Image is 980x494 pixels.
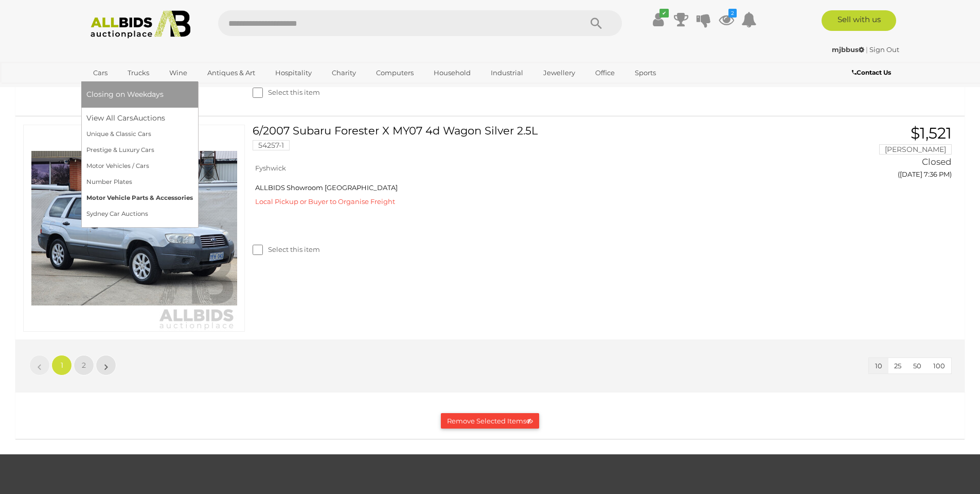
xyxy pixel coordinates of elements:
[660,9,669,18] i: ✔
[719,10,734,29] a: 2
[86,64,114,81] a: Cars
[911,124,952,143] span: $1,521
[537,64,582,81] a: Jewellery
[441,413,539,429] button: Remove Selected Items
[628,64,663,81] a: Sports
[869,45,899,54] a: Sign Out
[51,355,72,376] a: 1
[728,9,737,18] i: 2
[325,64,363,81] a: Charity
[832,45,866,54] a: mjbbus
[852,67,894,78] a: Contact Us
[74,355,94,376] a: 2
[875,362,882,370] span: 10
[894,362,901,370] span: 25
[260,125,798,158] a: 6/2007 Subaru Forester X MY07 4d Wagon Silver 2.5L 54257-1
[369,64,420,81] a: Computers
[201,64,262,81] a: Antiques & Art
[869,358,888,374] button: 10
[253,88,320,97] label: Select this item
[96,355,116,376] a: »
[29,355,50,376] a: «
[933,362,945,370] span: 100
[888,358,907,374] button: 25
[927,358,951,374] button: 100
[822,10,896,31] a: Sell with us
[61,361,63,370] span: 1
[269,64,318,81] a: Hospitality
[85,10,197,39] img: Allbids.com.au
[651,10,666,29] a: ✔
[913,362,921,370] span: 50
[31,125,237,331] img: 54257-1a_ex.jpg
[571,10,622,36] button: Search
[253,245,320,254] label: Select this item
[589,64,621,81] a: Office
[866,45,868,54] span: |
[907,358,928,374] button: 50
[832,45,864,54] strong: mjbbus
[163,64,194,81] a: Wine
[484,64,530,81] a: Industrial
[852,69,891,76] b: Contact Us
[82,361,86,370] span: 2
[121,64,156,81] a: Trucks
[814,125,954,184] a: $1,521 [PERSON_NAME] Closed ([DATE] 7:36 PM)
[427,64,477,81] a: Household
